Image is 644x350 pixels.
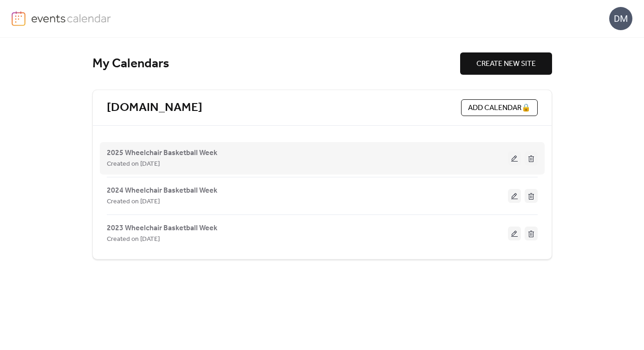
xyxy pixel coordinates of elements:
img: logo-type [31,11,111,25]
a: 2023 Wheelchair Basketball Week [107,226,217,231]
div: My Calendars [92,56,460,72]
span: Created on [DATE] [107,159,160,170]
span: 2025 Wheelchair Basketball Week [107,148,217,159]
button: CREATE NEW SITE [460,52,552,75]
img: logo [12,11,26,26]
span: 2023 Wheelchair Basketball Week [107,223,217,234]
div: DM [609,7,632,30]
span: 2024 Wheelchair Basketball Week [107,185,217,196]
a: 2025 Wheelchair Basketball Week [107,150,217,156]
span: CREATE NEW SITE [476,58,536,70]
a: 2024 Wheelchair Basketball Week [107,188,217,193]
span: Created on [DATE] [107,234,160,245]
a: [DOMAIN_NAME] [107,100,202,116]
span: Created on [DATE] [107,196,160,207]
